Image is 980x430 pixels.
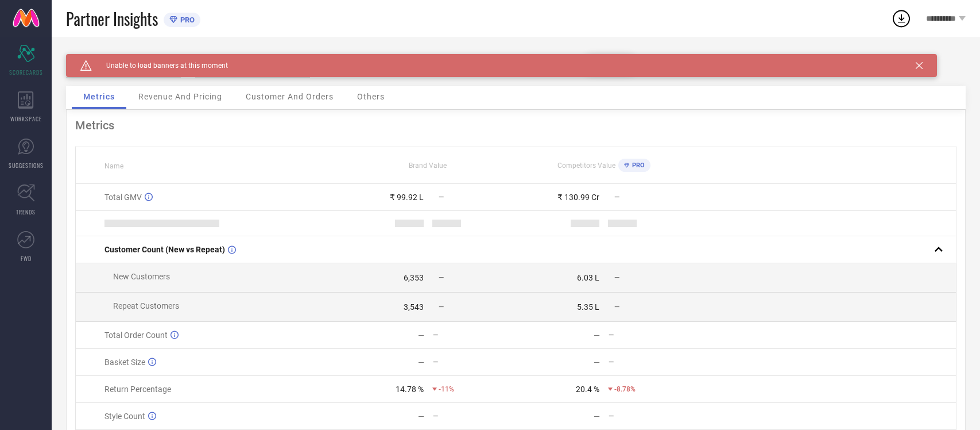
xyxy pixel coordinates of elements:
[9,161,44,170] span: SUGGESTIONS
[357,92,385,101] span: Others
[66,7,158,30] span: Partner Insights
[396,385,424,394] div: 14.78 %
[594,412,600,421] div: —
[557,162,615,170] span: Competitors Value
[9,68,43,76] span: SCORECARDS
[104,331,168,340] span: Total Order Count
[557,193,599,202] div: ₹ 130.99 Cr
[418,331,424,340] div: —
[104,193,142,202] span: Total GMV
[609,331,691,339] div: —
[21,254,32,263] span: FWD
[177,16,195,24] span: PRO
[609,358,691,366] div: —
[418,412,424,421] div: —
[66,54,181,62] div: Brand
[92,62,228,70] span: Unable to load banners at this moment
[433,412,516,420] div: —
[891,8,912,29] div: Open download list
[418,358,424,367] div: —
[629,162,645,169] span: PRO
[614,274,619,282] span: —
[594,331,600,340] div: —
[614,303,619,311] span: —
[16,208,36,216] span: TRENDS
[433,358,516,366] div: —
[576,385,599,394] div: 20.4 %
[439,274,444,282] span: —
[113,272,170,281] span: New Customers
[75,118,956,132] div: Metrics
[104,358,145,367] span: Basket Size
[104,162,123,170] span: Name
[594,358,600,367] div: —
[577,273,599,282] div: 6.03 L
[104,385,171,394] span: Return Percentage
[614,193,619,201] span: —
[390,193,424,202] div: ₹ 99.92 L
[577,302,599,312] div: 5.35 L
[104,412,145,421] span: Style Count
[10,114,42,123] span: WORKSPACE
[409,162,447,170] span: Brand Value
[433,331,516,339] div: —
[609,412,691,420] div: —
[113,301,179,310] span: Repeat Customers
[246,92,334,101] span: Customer And Orders
[439,303,444,311] span: —
[138,92,222,101] span: Revenue And Pricing
[614,385,636,393] span: -8.78%
[439,193,444,201] span: —
[83,92,115,101] span: Metrics
[104,245,225,254] span: Customer Count (New vs Repeat)
[439,385,454,393] span: -11%
[404,302,424,312] div: 3,543
[404,273,424,282] div: 6,353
